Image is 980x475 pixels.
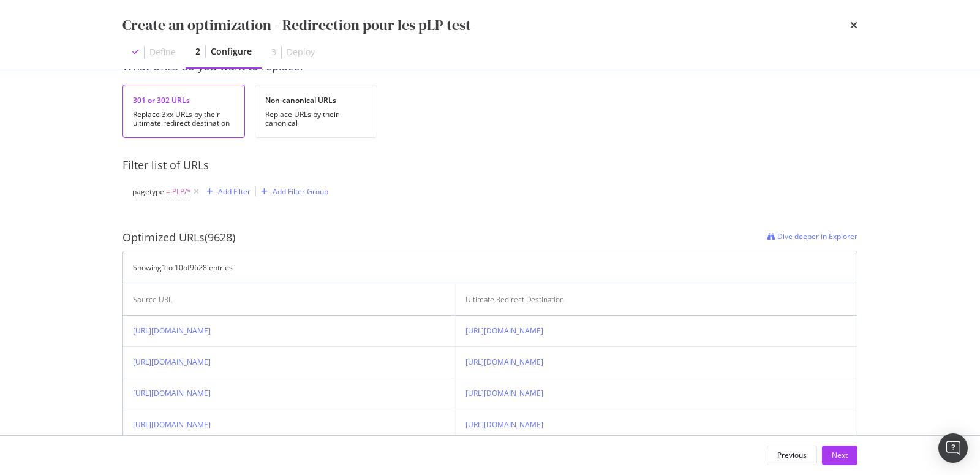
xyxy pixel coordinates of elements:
a: [URL][DOMAIN_NAME] [133,357,211,367]
div: Replace URLs by their canonical [265,110,367,127]
a: Dive deeper in Explorer [767,230,858,246]
div: Create an optimization - Redirection pour les pLP test [123,15,471,36]
div: Replace 3xx URLs by their ultimate redirect destination [133,110,235,127]
span: = [166,186,170,197]
th: Ultimate Redirect Destination [456,284,857,316]
div: Next [832,450,848,460]
div: Define [149,46,176,58]
button: Next [822,446,858,465]
div: Filter list of URLs [123,158,858,173]
div: Non-canonical URLs [265,95,367,105]
div: Add Filter [218,186,251,197]
span: PLP/* [172,183,191,200]
div: times [850,15,858,36]
div: 2 [195,45,200,58]
button: Add Filter [202,184,251,199]
div: Optimized URLs (9628) [123,230,235,246]
div: Open Intercom Messenger [938,433,968,463]
a: [URL][DOMAIN_NAME] [466,325,543,336]
div: Previous [777,450,807,460]
th: Source URL [123,284,456,316]
span: Dive deeper in Explorer [777,231,858,241]
div: Configure [211,45,252,58]
div: Add Filter Group [273,186,328,197]
div: 301 or 302 URLs [133,95,235,105]
div: Showing 1 to 10 of 9628 entries [133,262,233,273]
div: Deploy [287,46,315,58]
a: [URL][DOMAIN_NAME] [466,357,543,367]
a: [URL][DOMAIN_NAME] [133,325,211,336]
button: Previous [767,446,817,465]
a: [URL][DOMAIN_NAME] [466,388,543,398]
a: [URL][DOMAIN_NAME] [133,419,211,430]
span: pagetype [132,186,164,197]
a: [URL][DOMAIN_NAME] [466,419,543,430]
div: 3 [271,46,276,58]
button: Add Filter Group [256,184,328,199]
a: [URL][DOMAIN_NAME] [133,388,211,398]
